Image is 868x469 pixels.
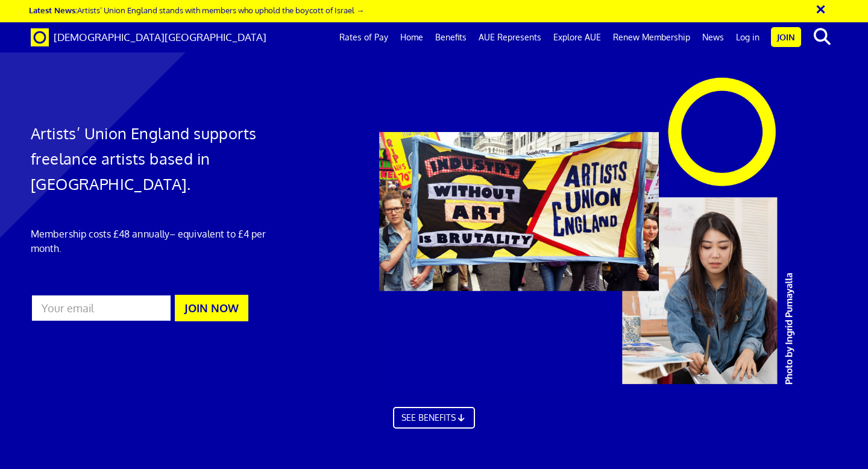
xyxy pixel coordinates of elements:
a: AUE Represents [473,22,547,52]
span: [DEMOGRAPHIC_DATA][GEOGRAPHIC_DATA] [54,31,266,43]
strong: Latest News: [29,5,77,15]
p: Membership costs £48 annually – equivalent to £4 per month. [31,227,288,256]
button: search [804,24,840,49]
a: News [696,22,730,52]
a: Rates of Pay [333,22,394,52]
input: Your email [31,294,172,322]
a: Brand [DEMOGRAPHIC_DATA][GEOGRAPHIC_DATA] [22,22,275,52]
a: Renew Membership [607,22,696,52]
a: Log in [730,22,766,52]
a: Join [771,27,801,47]
a: Explore AUE [547,22,607,52]
h1: Artists’ Union England supports freelance artists based in [GEOGRAPHIC_DATA]. [31,121,288,197]
a: SEE BENEFITS [393,407,475,429]
button: JOIN NOW [175,295,248,321]
a: Home [394,22,429,52]
a: Latest News:Artists’ Union England stands with members who uphold the boycott of Israel → [29,5,364,15]
a: Benefits [429,22,473,52]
